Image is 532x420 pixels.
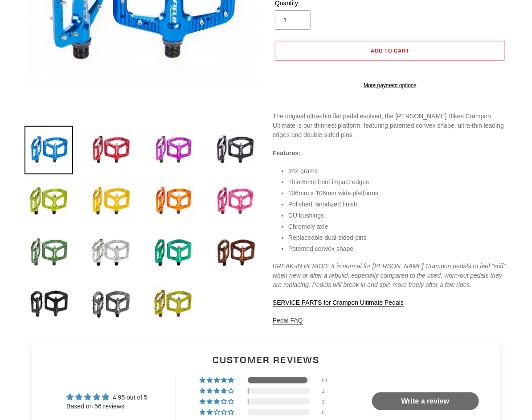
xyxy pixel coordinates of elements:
[322,388,333,394] div: 1
[211,229,259,277] img: Load image into Gallery viewer, Crampon Ultimate Pedals
[200,399,235,405] div: 2% (1) reviews with 3 star rating
[322,399,333,405] div: 1
[86,280,135,328] img: Load image into Gallery viewer, Crampon Ultimate Pedals
[86,177,135,226] img: Load image into Gallery viewer, Crampon Ultimate Pedals
[86,229,135,277] img: Load image into Gallery viewer, Crampon Ultimate Pedals
[149,177,197,226] img: Load image into Gallery viewer, Crampon Ultimate Pedals
[288,166,507,176] li: 342 grams
[66,402,147,411] div: Based on 56 reviews
[372,392,479,410] a: Write a review
[288,178,507,187] li: Thin 6mm front impact edges
[200,388,235,394] div: 2% (1) reviews with 4 star rating
[275,81,505,89] a: More payment options
[288,222,507,231] li: Chromoly axle
[149,280,197,328] img: Load image into Gallery viewer, Crampon Ultimate Pedals
[322,377,333,384] div: 54
[149,126,197,174] img: Load image into Gallery viewer, Crampon Ultimate Pedals
[288,233,507,242] li: Replaceable dual-sided pins
[273,112,507,140] p: The original ultra-thin flat pedal evolved, the [PERSON_NAME] Bikes Crampon Ultimate is our thinn...
[66,392,147,402] div: Average rating is 4.95 stars
[288,245,353,252] span: Patented convex shape
[288,200,507,209] li: Polished, anodized finish
[275,41,505,61] button: Add to cart
[200,377,235,384] div: 96% (54) reviews with 5 star rating
[211,126,259,174] img: Load image into Gallery viewer, Crampon Ultimate Pedals
[86,126,135,174] img: Load image into Gallery viewer, Crampon Ultimate Pedals
[273,317,303,325] a: Pedal FAQ
[288,189,507,198] li: 106mm x 106mm wide platforms
[273,262,506,288] em: BREAK-IN PERIOD: It is normal for [PERSON_NAME] Crampon pedals to feel “stiff” when new or after ...
[113,394,147,401] span: 4.95 out of 5
[273,149,301,157] strong: Features:
[211,177,259,226] img: Load image into Gallery viewer, Crampon Ultimate Pedals
[39,353,493,366] h2: Customer Reviews
[25,229,73,277] img: Load image into Gallery viewer, Crampon Ultimate Pedals
[371,47,409,54] span: Add to cart
[25,280,73,328] img: Load image into Gallery viewer, Crampon Ultimate Pedals
[273,299,404,307] a: SERVICE PARTS for Crampon Ultimate Pedals
[273,299,404,306] span: SERVICE PARTS for Crampon Ultimate Pedals
[25,126,73,174] img: Load image into Gallery viewer, Crampon Ultimate Pedals
[25,177,73,226] img: Load image into Gallery viewer, Crampon Ultimate Pedals
[149,229,197,277] img: Load image into Gallery viewer, Crampon Ultimate Pedals
[288,211,507,220] li: DU bushings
